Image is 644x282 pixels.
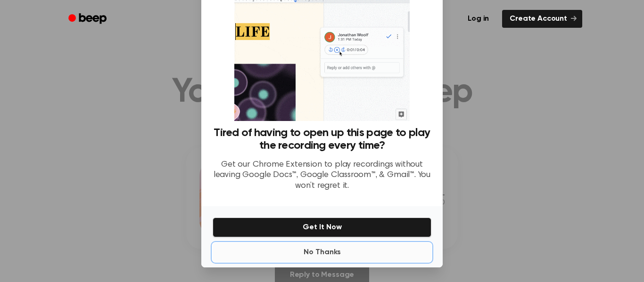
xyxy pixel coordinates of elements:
[213,218,431,237] button: Get It Now
[213,127,431,152] h3: Tired of having to open up this page to play the recording every time?
[213,160,431,192] p: Get our Chrome Extension to play recordings without leaving Google Docs™, Google Classroom™, & Gm...
[213,243,431,262] button: No Thanks
[460,10,496,28] a: Log in
[62,10,115,28] a: Beep
[502,10,582,28] a: Create Account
